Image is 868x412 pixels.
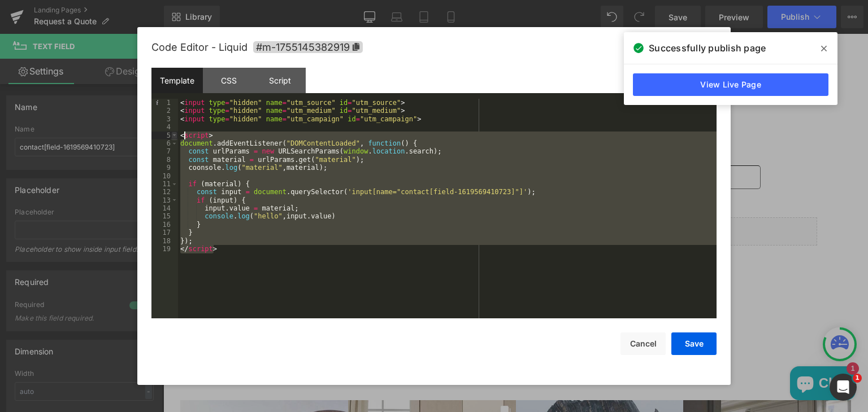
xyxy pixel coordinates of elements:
a: View Live Page [633,73,828,96]
div: 16 [151,221,178,229]
div: 4 [151,123,178,131]
div: 13 [151,196,178,204]
div: Script [254,68,306,93]
strong: FOLLOW OUR JOURNEY [255,318,449,340]
div: 12 [151,188,178,196]
div: 7 [151,147,178,155]
div: 15 [151,212,178,220]
button: Save [671,332,717,355]
div: Template [151,68,203,93]
div: 18 [151,237,178,245]
div: 11 [151,180,178,188]
div: 1 [151,99,178,107]
inbox-online-store-chat: Shopify online store chat [623,332,696,369]
div: 19 [151,245,178,253]
button: Send [319,223,387,251]
p: What location works best for you: Van Nuys or [GEOGRAPHIC_DATA]? [107,118,597,132]
button: Cancel [620,332,666,355]
div: 17 [151,229,178,236]
b: LOCATION [331,106,374,116]
div: 2 [151,107,178,115]
span: Click to copy [253,41,363,53]
div: 8 [151,156,178,164]
span: Code Editor - Liquid [151,41,248,53]
p: Tell us about your project (optional) [107,28,597,42]
div: 6 [151,139,178,147]
div: 3 [151,115,178,123]
span: Successfully publish page [649,41,766,55]
iframe: Intercom live chat [830,374,857,401]
div: 10 [151,172,178,180]
div: 9 [151,164,178,172]
div: 14 [151,204,178,212]
div: 5 [151,132,178,139]
div: CSS [203,68,254,93]
span: 1 [853,374,862,383]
